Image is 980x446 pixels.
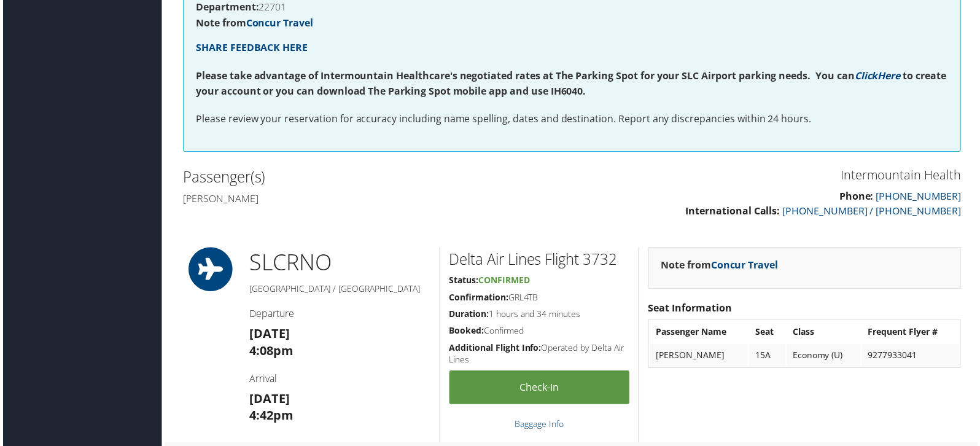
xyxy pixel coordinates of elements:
td: Economy (U) [788,346,863,369]
h2: Delta Air Lines Flight 3732 [449,251,630,272]
th: Passenger Name [651,323,749,345]
strong: Please take advantage of Intermountain Healthcare's negotiated rates at The Parking Spot for your... [194,69,857,83]
a: Concur Travel [712,260,780,273]
h5: Operated by Delta Air Lines [449,344,630,368]
td: 15A [750,346,787,369]
a: Baggage Info [515,421,564,432]
strong: Note from [662,260,780,273]
strong: Confirmation: [449,293,508,305]
h4: Arrival [248,374,430,388]
strong: 4:08pm [248,345,292,361]
h1: SLC RNO [248,249,430,280]
h3: Intermountain Health [581,168,963,185]
strong: Status: [449,276,478,288]
td: 9277933041 [864,346,962,369]
h5: [GEOGRAPHIC_DATA] / [GEOGRAPHIC_DATA] [248,284,430,297]
a: Click [857,69,880,83]
strong: Duration: [449,310,489,322]
strong: International Calls: [686,206,782,219]
h2: Passenger(s) [181,168,563,189]
p: Please review your reservation for accuracy including name spelling, dates and destination. Repor... [194,112,951,128]
a: SHARE FEEDBACK HERE [194,41,306,55]
strong: [DATE] [248,327,289,344]
h5: 1 hours and 34 minutes [449,310,630,323]
h4: 22701 [194,2,951,12]
strong: Additional Flight Info: [449,344,542,356]
th: Frequent Flyer # [864,323,962,345]
strong: Department: [194,1,257,14]
a: Concur Travel [244,17,312,30]
strong: Seat Information [649,303,733,316]
strong: Phone: [841,190,876,204]
strong: Booked: [449,327,484,338]
a: Check-in [449,373,630,407]
h4: [PERSON_NAME] [181,193,563,206]
strong: 4:42pm [248,410,292,426]
strong: Note from [194,17,312,30]
a: [PHONE_NUMBER] [878,190,963,204]
a: [PHONE_NUMBER] / [PHONE_NUMBER] [784,206,963,219]
h5: Confirmed [449,327,630,339]
h4: Departure [248,309,430,323]
th: Class [788,323,863,345]
span: Confirmed [478,276,530,288]
td: [PERSON_NAME] [651,346,749,369]
a: Here [880,69,903,83]
h5: GRL4TB [449,293,630,305]
th: Seat [750,323,787,345]
strong: [DATE] [248,393,289,409]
